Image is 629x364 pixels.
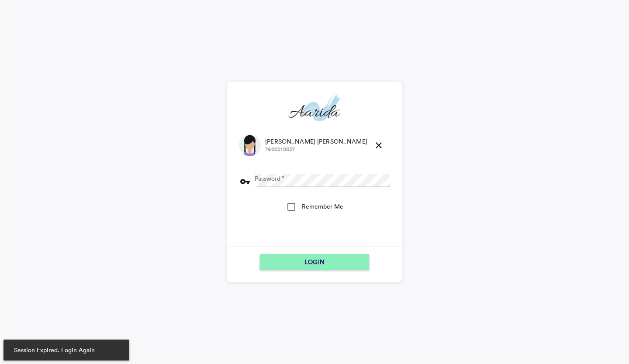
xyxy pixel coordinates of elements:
button: close [370,137,387,154]
img: aarida-optimized.png [288,92,340,125]
button: LOGIN [260,254,369,270]
md-icon: vpn_key [240,176,250,187]
span: 7600510037 [265,146,367,153]
span: LOGIN [304,254,325,270]
div: Remember Me [302,202,343,211]
span: Session Expired. Login Again [10,346,122,354]
img: default.png [239,134,261,156]
span: [PERSON_NAME] [PERSON_NAME] [265,137,367,146]
md-checkbox: Remember Me [286,198,343,219]
md-icon: close [373,140,384,151]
